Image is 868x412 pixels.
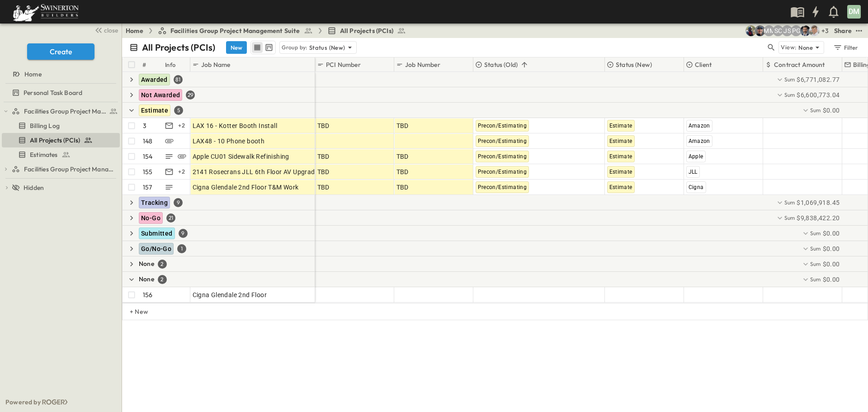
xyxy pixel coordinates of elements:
span: All Projects (PCIs) [340,26,393,35]
span: Amazon [689,123,710,129]
span: JLL [689,169,698,175]
img: Mark Sotelo (mark.sotelo@swinerton.com) [755,25,765,36]
div: 2 [158,275,167,284]
span: $1,069,918.45 [797,198,840,207]
button: DM [846,4,862,19]
div: 21 [166,213,175,223]
p: None [139,275,154,284]
span: TBD [317,183,330,192]
span: Apple CU01 Sidewalk Refinishing [193,152,289,161]
nav: breadcrumbs [126,26,411,35]
span: Precon/Estimating [478,123,527,129]
div: + 2 [176,166,187,177]
a: Home [126,26,143,35]
div: All Projects (PCIs)test [2,133,120,147]
a: Personal Task Board [2,86,118,99]
p: Status (New) [616,60,652,69]
span: LAX 16 - Kotter Booth Install [193,121,278,130]
span: All Projects (PCIs) [30,136,80,145]
span: $0.00 [823,106,840,115]
span: Go/No-Go [141,245,171,252]
span: Submitted [141,230,173,237]
div: Monique Magallon (monique.magallon@swinerton.com) [764,25,774,36]
div: table view [250,41,276,54]
div: 2 [158,260,167,269]
div: Filter [833,43,859,52]
p: Sum [810,229,821,237]
span: Facilities Group Project Management Suite (Copy) [24,165,116,174]
span: Apple [689,153,703,160]
p: Sum [810,260,821,268]
p: Sum [810,245,821,252]
img: Joshua Whisenant (josh@tryroger.com) [745,25,756,36]
div: # [141,57,163,72]
p: 157 [143,183,152,192]
p: Contract Amount [774,60,825,69]
p: Job Number [405,60,440,69]
span: Cigna [689,184,704,190]
div: Facilities Group Project Management Suitetest [2,104,120,118]
span: $6,771,082.77 [797,75,840,84]
a: Facilities Group Project Management Suite (Copy) [12,163,118,175]
span: Facilities Group Project Management Suite [170,26,300,35]
span: TBD [396,183,409,192]
p: Sum [784,199,795,206]
p: None [798,43,813,52]
span: $0.00 [823,229,840,238]
div: + 2 [176,120,187,131]
div: 29 [186,90,195,99]
button: test [854,25,864,36]
span: Tracking [141,199,168,206]
p: 155 [143,167,153,176]
div: Estimatestest [2,147,120,162]
button: close [91,24,120,36]
p: None [139,259,154,268]
p: + New [130,307,135,316]
a: Estimates [2,148,118,161]
button: Filter [830,41,861,54]
button: Sort [519,60,529,70]
p: Sum [810,106,821,114]
a: All Projects (PCIs) [327,26,406,35]
div: 5 [174,106,183,115]
img: Aaron Anderson (aaron.anderson@swinerton.com) [809,25,820,36]
span: Personal Task Board [24,88,82,97]
p: Sum [784,214,795,222]
a: Billing Log [2,119,118,132]
div: DM [847,5,861,19]
p: Sum [784,91,795,99]
div: Info [165,52,176,77]
span: Facilities Group Project Management Suite [24,107,107,116]
p: Sum [784,76,795,83]
button: row view [252,42,263,53]
span: close [104,26,118,35]
button: Create [27,43,94,60]
div: Billing Logtest [2,118,120,133]
span: Estimate [609,153,632,160]
div: 81 [174,75,183,84]
p: View: [781,43,797,52]
div: Sebastian Canal (sebastian.canal@swinerton.com) [773,25,783,36]
div: Info [163,57,190,72]
p: + 3 [821,26,830,35]
p: 148 [143,137,153,146]
span: No-Go [141,214,160,222]
div: # [142,52,146,77]
span: Precon/Estimating [478,138,527,144]
span: Estimate [609,138,632,144]
p: Status (Old) [484,60,518,69]
a: Facilities Group Project Management Suite [12,105,118,118]
div: Personal Task Boardtest [2,85,120,100]
span: Awarded [141,76,168,83]
span: $0.00 [823,275,840,284]
div: 1 [177,244,186,253]
a: Home [2,68,118,81]
button: kanban view [263,42,274,53]
p: 156 [143,290,153,299]
span: Precon/Estimating [478,169,527,175]
p: Status (New) [309,43,345,52]
div: Pat Gil (pgil@swinerton.com) [791,25,802,36]
div: Facilities Group Project Management Suite (Copy)test [2,162,120,176]
span: Hidden [24,183,44,192]
span: $0.00 [823,260,840,269]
